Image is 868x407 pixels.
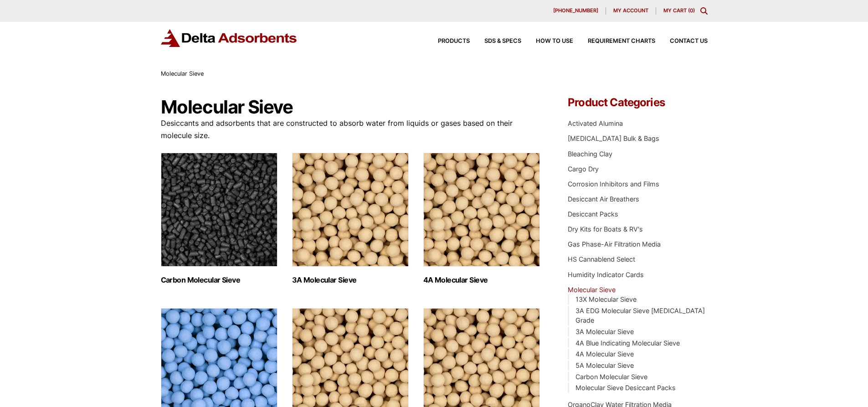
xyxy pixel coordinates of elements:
img: Carbon Molecular Sieve [161,153,277,267]
span: Molecular Sieve [161,70,204,77]
span: Contact Us [670,38,708,44]
a: Desiccant Packs [568,210,618,218]
a: Bleaching Clay [568,150,612,158]
a: How to Use [521,38,573,44]
img: Delta Adsorbents [161,29,298,47]
a: HS Cannablend Select [568,255,635,263]
div: Toggle Modal Content [700,7,708,15]
a: Molecular Sieve [568,286,616,294]
span: How to Use [536,38,573,44]
a: SDS & SPECS [470,38,521,44]
span: 0 [690,7,693,14]
h2: Carbon Molecular Sieve [161,276,277,284]
a: 5A Molecular Sieve [575,361,634,369]
a: Carbon Molecular Sieve [575,373,647,381]
a: 4A Blue Indicating Molecular Sieve [575,339,680,347]
p: Desiccants and adsorbents that are constructed to absorb water from liquids or gases based on the... [161,117,541,142]
a: Products [423,38,470,44]
a: 13X Molecular Sieve [575,295,637,303]
span: Requirement Charts [588,38,655,44]
a: 4A Molecular Sieve [575,350,634,358]
a: Desiccant Air Breathers [568,195,639,203]
h2: 4A Molecular Sieve [423,276,540,284]
a: Visit product category 3A Molecular Sieve [292,153,409,284]
h1: Molecular Sieve [161,97,541,117]
a: Dry Kits for Boats & RV's [568,225,643,233]
a: Visit product category 4A Molecular Sieve [423,153,540,284]
a: My Cart (0) [663,7,695,14]
a: 3A Molecular Sieve [575,328,634,335]
a: [PHONE_NUMBER] [546,7,606,15]
span: SDS & SPECS [484,38,521,44]
a: Corrosion Inhibitors and Films [568,180,659,188]
a: Molecular Sieve Desiccant Packs [575,384,676,392]
a: Activated Alumina [568,119,623,127]
img: 4A Molecular Sieve [423,153,540,267]
a: Requirement Charts [573,38,655,44]
a: Gas Phase-Air Filtration Media [568,240,661,248]
h2: 3A Molecular Sieve [292,276,409,284]
a: Cargo Dry [568,165,599,173]
a: Humidity Indicator Cards [568,271,644,278]
span: Products [438,38,470,44]
a: Contact Us [655,38,708,44]
span: [PHONE_NUMBER] [553,8,598,13]
a: 3A EDG Molecular Sieve [MEDICAL_DATA] Grade [575,307,705,325]
a: My account [606,7,656,15]
a: Visit product category Carbon Molecular Sieve [161,153,277,284]
span: My account [613,8,648,13]
h4: Product Categories [568,97,707,108]
a: [MEDICAL_DATA] Bulk & Bags [568,134,659,142]
img: 3A Molecular Sieve [292,153,409,267]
